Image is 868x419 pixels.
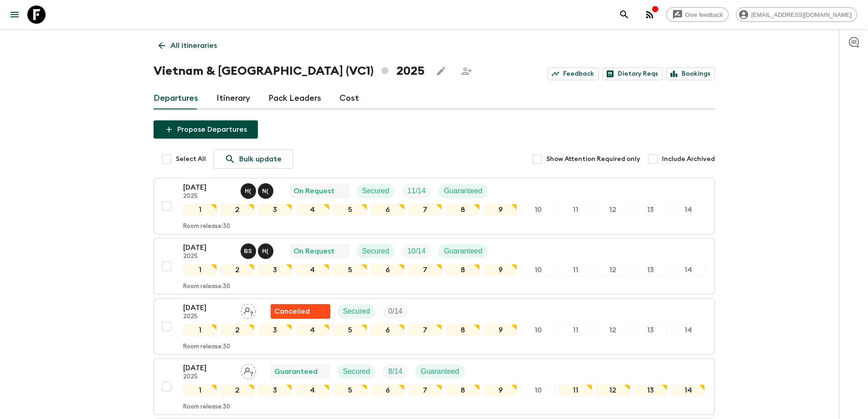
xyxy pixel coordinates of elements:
p: [DATE] [183,182,233,193]
p: Guaranteed [421,366,459,377]
button: Propose Departures [154,120,258,139]
a: Dietary Reqs [602,67,663,80]
div: 2 [221,204,254,216]
span: [EMAIL_ADDRESS][DOMAIN_NAME] [746,11,857,18]
div: 6 [371,204,405,216]
div: 6 [371,324,405,336]
p: H ( [245,187,252,195]
div: 13 [634,264,668,276]
div: Secured [357,184,395,198]
button: [DATE]2025Assign pack leaderGuaranteedSecuredTrip FillGuaranteed1234567891011121314Room release:30 [154,358,715,415]
div: 8 [446,204,479,216]
button: menu [5,5,24,24]
div: 3 [258,324,292,336]
div: 11 [559,384,592,396]
div: 10 [521,204,555,216]
div: 6 [371,384,405,396]
p: 2025 [183,313,233,321]
span: Assign pack leader [241,367,256,374]
div: 3 [258,204,292,216]
div: 10 [521,264,555,276]
p: [DATE] [183,302,233,313]
div: 1 [183,324,217,336]
a: Departures [154,88,198,109]
p: Secured [362,246,390,257]
a: Itinerary [216,88,250,109]
p: Secured [343,306,370,317]
div: 11 [559,204,592,216]
div: 12 [596,204,630,216]
div: 5 [333,204,367,216]
p: Secured [343,366,370,377]
p: 10 / 14 [407,246,426,257]
p: H ( [262,248,269,255]
span: Select All [176,155,206,164]
div: 9 [483,204,517,216]
div: 4 [296,384,329,396]
div: 6 [371,264,405,276]
p: Secured [362,186,390,197]
div: 8 [446,264,479,276]
div: 1 [183,264,217,276]
span: Bo Sowath, Hai (Le Mai) Nhat [241,246,275,253]
p: Cancelled [274,306,310,317]
p: Guaranteed [444,246,483,257]
div: 12 [596,384,630,396]
p: Room release: 30 [183,403,230,411]
div: Trip Fill [402,244,431,259]
div: 14 [671,324,705,336]
div: 7 [408,324,442,336]
button: H(N( [241,183,275,199]
span: Show Attention Required only [546,155,640,164]
p: Guaranteed [274,366,318,377]
p: All itineraries [170,40,217,51]
p: On Request [293,246,334,257]
div: 13 [634,204,668,216]
p: B S [244,248,252,255]
div: 14 [671,384,705,396]
p: 8 / 14 [388,366,402,377]
div: 11 [559,264,592,276]
div: 14 [671,204,705,216]
p: Room release: 30 [183,223,230,230]
div: 10 [521,384,555,396]
div: 1 [183,384,217,396]
p: 0 / 14 [388,306,402,317]
div: 7 [408,384,442,396]
div: 4 [296,324,329,336]
div: 10 [521,324,555,336]
div: 8 [446,324,479,336]
div: 4 [296,264,329,276]
button: search adventures [615,5,633,24]
div: 3 [258,264,292,276]
p: Bulk update [239,154,282,165]
p: 2025 [183,373,233,381]
div: Trip Fill [383,364,408,379]
div: 7 [408,204,442,216]
a: Feedback [548,67,599,80]
div: 1 [183,204,217,216]
span: Assign pack leader [241,306,256,314]
div: 12 [596,264,630,276]
span: Hai (Le Mai) Nhat, Nak (Vong) Sararatanak [241,186,275,193]
div: 11 [559,324,592,336]
div: Trip Fill [402,184,431,198]
p: [DATE] [183,362,233,373]
p: Room release: 30 [183,343,230,351]
p: N ( [262,187,269,195]
div: 9 [483,264,517,276]
div: 2 [221,324,254,336]
div: 9 [483,384,517,396]
div: 4 [296,204,329,216]
div: 7 [408,264,442,276]
div: 12 [596,324,630,336]
a: All itineraries [154,36,222,55]
p: Guaranteed [444,186,483,197]
div: Secured [338,304,376,319]
div: [EMAIL_ADDRESS][DOMAIN_NAME] [736,7,857,22]
p: [DATE] [183,242,233,253]
div: 13 [634,324,668,336]
div: 8 [446,384,479,396]
div: Flash Pack cancellation [271,304,330,319]
div: 5 [333,264,367,276]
